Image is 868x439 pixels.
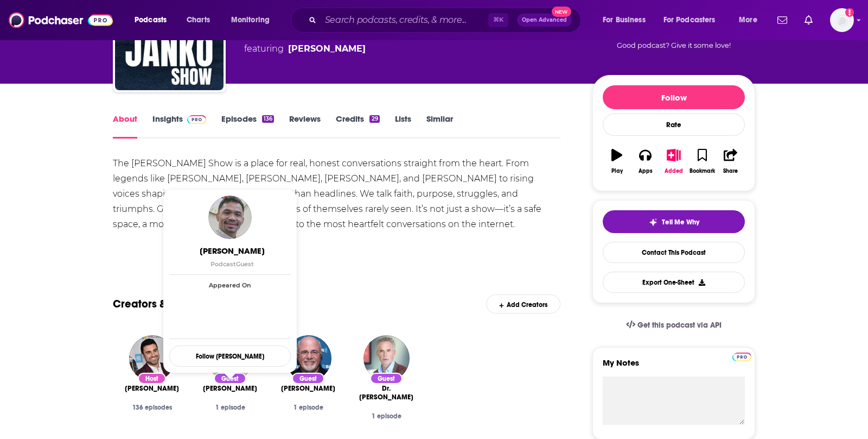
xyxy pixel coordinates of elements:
div: Guest [292,373,324,384]
span: Appeared On [169,281,291,289]
div: Rate [603,114,745,136]
div: Play [611,168,623,174]
div: Host [138,373,166,384]
a: Show notifications dropdown [773,11,792,29]
span: [PERSON_NAME] [203,384,257,393]
a: Dave Ramsey [281,384,335,393]
a: [PERSON_NAME]PodcastGuest [171,246,293,268]
a: George Janko [288,42,366,55]
button: open menu [595,11,659,29]
img: Podchaser Pro [187,115,206,124]
a: Episodes136 [221,114,274,139]
span: For Business [603,12,646,28]
div: 1 episode [200,404,260,411]
button: open menu [127,11,181,29]
img: Podchaser Pro [732,353,751,361]
a: Lists [395,114,411,139]
a: Reviews [289,114,321,139]
span: Tell Me Why [662,218,699,227]
a: Similar [426,114,453,139]
div: Added [665,168,683,174]
a: Creators & Guests [113,297,203,311]
span: [PERSON_NAME] [125,384,179,393]
button: Added [660,142,688,181]
div: 136 episodes [122,404,182,411]
img: tell me why sparkle [649,218,658,227]
span: Get this podcast via API [637,321,722,330]
span: New [552,7,571,17]
img: Manny Pacquiao [208,196,252,239]
a: Charts [180,11,216,29]
span: Monitoring [231,12,270,28]
span: Dr. [PERSON_NAME] [356,384,417,402]
img: Dr. Jordan Peterson [363,335,410,381]
a: InsightsPodchaser Pro [152,114,206,139]
div: A weekly podcast [244,29,366,55]
button: Play [603,142,631,181]
a: Credits29 [336,114,379,139]
span: For Podcasters [663,12,716,28]
img: User Profile [830,8,854,32]
span: Podcasts [135,12,167,28]
div: 1 episode [356,412,417,420]
a: George Janko [125,384,179,393]
button: Apps [631,142,659,181]
div: 29 [369,115,379,123]
a: Contact This Podcast [603,242,745,263]
div: Bookmark [690,168,715,174]
button: tell me why sparkleTell Me Why [603,210,745,233]
div: 1 episode [278,404,339,411]
a: Dr. Jordan Peterson [356,384,417,402]
span: featuring [244,42,366,55]
span: Podcast Guest [210,260,254,268]
span: Logged in as antonettefrontgate [830,8,854,32]
span: Open Advanced [522,17,567,23]
label: My Notes [603,358,745,377]
div: Apps [639,168,653,174]
button: Open AdvancedNew [517,14,572,27]
a: Get this podcast via API [617,312,730,338]
img: Dave Ramsey [285,335,331,381]
button: Share [717,142,745,181]
div: 136 [262,115,274,123]
button: Bookmark [688,142,716,181]
button: open menu [224,11,284,29]
span: [PERSON_NAME] [171,246,293,256]
div: Add Creators [486,294,560,313]
div: Share [723,168,738,174]
button: Show profile menu [830,8,854,32]
span: ⌘ K [488,13,508,27]
button: open menu [731,11,771,29]
a: Pro website [732,351,751,361]
input: Search podcasts, credits, & more... [321,11,488,29]
a: About [113,114,137,139]
button: Follow [603,85,745,109]
div: The [PERSON_NAME] Show is a place for real, honest conversations straight from the heart. From le... [113,156,560,232]
a: Show notifications dropdown [800,11,817,29]
button: Export One-Sheet [603,272,745,293]
img: Podchaser - Follow, Share and Rate Podcasts [9,10,113,30]
span: [PERSON_NAME] [281,384,335,393]
div: Search podcasts, credits, & more... [301,8,591,33]
a: Manny Pacquiao [203,384,257,393]
span: More [739,12,757,28]
span: Good podcast? Give it some love! [617,41,731,49]
button: Follow [PERSON_NAME] [169,346,291,367]
img: George Janko [129,335,175,381]
button: open menu [656,11,731,29]
div: Guest [370,373,403,384]
svg: Add a profile image [845,8,854,17]
span: Charts [187,12,210,28]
